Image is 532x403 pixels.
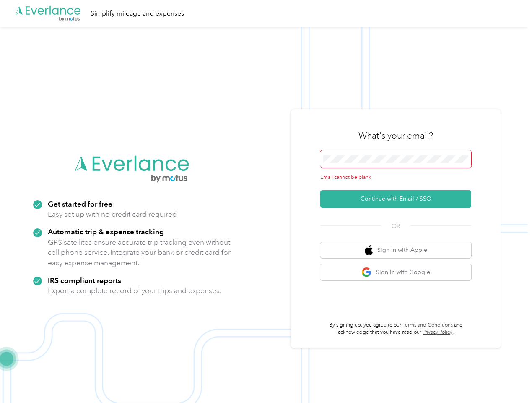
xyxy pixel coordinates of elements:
p: By signing up, you agree to our and acknowledge that you have read our . [320,322,471,336]
span: OR [381,222,410,230]
a: Terms and Conditions [402,322,453,328]
img: apple logo [365,245,373,256]
strong: Automatic trip & expense tracking [48,227,164,236]
strong: IRS compliant reports [48,276,121,285]
a: Privacy Policy [423,329,452,335]
button: apple logoSign in with Apple [320,242,471,259]
strong: Get started for free [48,199,112,208]
div: Simplify mileage and expenses [91,8,184,19]
p: Export a complete record of your trips and expenses. [48,285,221,296]
p: Easy set up with no credit card required [48,209,177,220]
img: google logo [361,267,372,277]
p: GPS satellites ensure accurate trip tracking even without cell phone service. Integrate your bank... [48,237,231,268]
button: Continue with Email / SSO [320,190,471,208]
button: google logoSign in with Google [320,264,471,280]
h3: What's your email? [358,130,433,141]
div: Email cannot be blank [320,174,471,181]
